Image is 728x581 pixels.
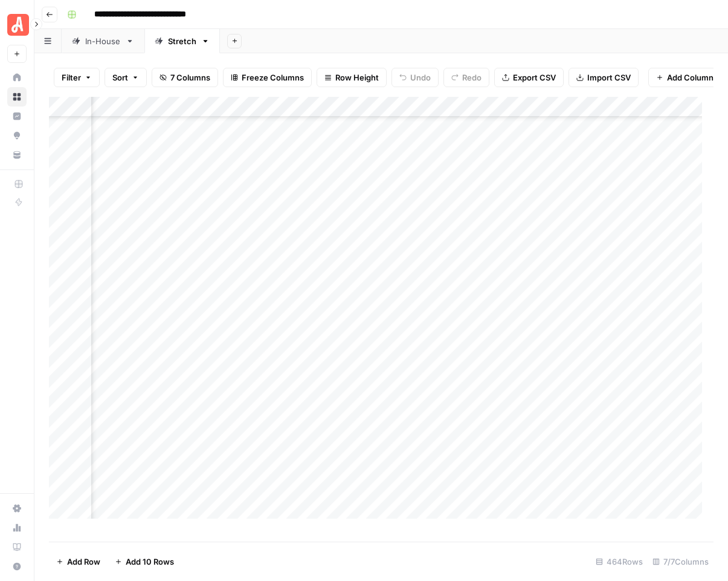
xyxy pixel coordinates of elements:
[317,68,387,87] button: Row Height
[242,71,304,84] span: Freeze Columns
[7,126,27,145] a: Opportunities
[391,68,439,87] button: Undo
[168,35,196,47] div: Stretch
[591,552,648,571] div: 464 Rows
[494,68,564,87] button: Export CSV
[62,71,81,84] span: Filter
[648,552,714,571] div: 7/7 Columns
[7,10,27,40] button: Workspace: Angi
[569,68,639,87] button: Import CSV
[7,518,27,537] a: Usage
[112,71,128,84] span: Sort
[85,35,121,47] div: In-House
[126,556,174,568] span: Add 10 Rows
[49,552,108,571] button: Add Row
[7,145,27,165] a: Your Data
[7,499,27,518] a: Settings
[7,107,27,126] a: Insights
[67,556,100,568] span: Add Row
[462,71,482,84] span: Redo
[170,71,210,84] span: 7 Columns
[223,68,312,87] button: Freeze Columns
[513,71,556,84] span: Export CSV
[7,68,27,87] a: Home
[152,68,218,87] button: 7 Columns
[7,537,27,557] a: Learning Hub
[335,71,379,84] span: Row Height
[7,87,27,107] a: Browse
[648,68,721,87] button: Add Column
[7,557,27,576] button: Help + Support
[108,552,181,571] button: Add 10 Rows
[105,68,147,87] button: Sort
[144,29,220,53] a: Stretch
[587,71,631,84] span: Import CSV
[62,29,144,53] a: In-House
[7,14,29,36] img: Angi Logo
[410,71,431,84] span: Undo
[443,68,489,87] button: Redo
[667,71,714,84] span: Add Column
[54,68,100,87] button: Filter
